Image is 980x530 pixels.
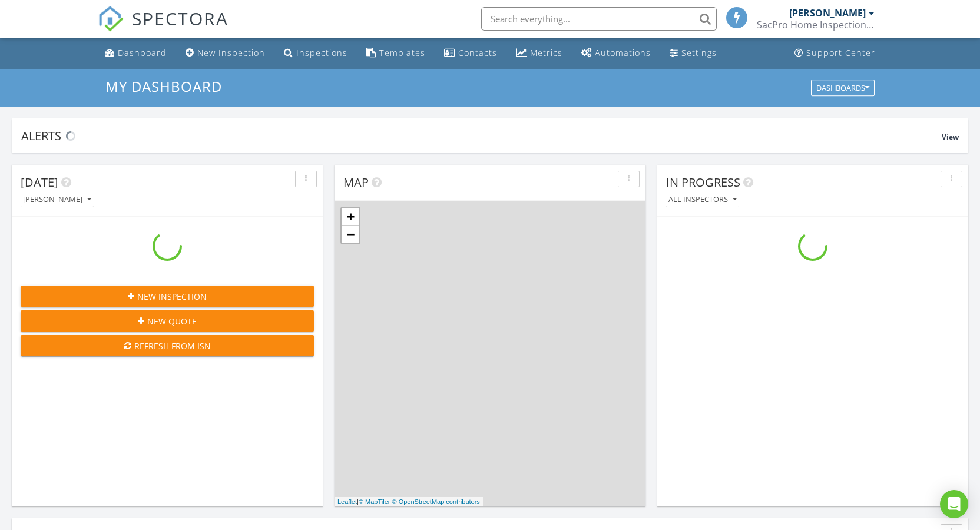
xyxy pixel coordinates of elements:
div: Refresh from ISN [30,340,304,352]
span: New Inspection [137,290,207,303]
input: Search everything... [481,7,717,31]
button: Dashboards [811,79,875,96]
div: SacPro Home Inspections, Inc. [757,19,875,31]
div: [PERSON_NAME] [23,196,91,204]
div: Open Intercom Messenger [940,490,968,518]
span: Map [343,174,369,190]
div: All Inspectors [668,196,737,204]
a: New Inspection [181,42,270,64]
span: My Dashboard [105,77,222,96]
div: New Inspection [197,47,265,58]
div: | [335,497,483,507]
div: Contacts [458,47,497,58]
a: © OpenStreetMap contributors [392,498,480,505]
span: [DATE] [21,174,58,190]
a: Templates [362,42,430,64]
span: View [942,132,959,142]
div: [PERSON_NAME] [789,7,866,19]
div: Alerts [21,128,942,144]
span: New Quote [147,315,197,327]
span: SPECTORA [132,6,229,31]
a: Automations (Basic) [577,42,655,64]
div: Dashboards [816,84,869,92]
div: Metrics [530,47,562,58]
a: Zoom in [342,208,359,226]
a: Inspections [279,42,352,64]
a: Contacts [439,42,502,64]
div: Automations [595,47,651,58]
button: Refresh from ISN [21,335,314,356]
a: Support Center [790,42,880,64]
div: Settings [681,47,717,58]
div: Templates [379,47,425,58]
a: SPECTORA [98,16,229,41]
a: Zoom out [342,226,359,243]
div: Inspections [296,47,347,58]
a: Dashboard [100,42,171,64]
button: All Inspectors [666,192,739,208]
button: [PERSON_NAME] [21,192,94,208]
a: Leaflet [337,498,357,505]
button: New Inspection [21,286,314,307]
div: Support Center [806,47,875,58]
a: © MapTiler [359,498,390,505]
div: Dashboard [118,47,167,58]
img: The Best Home Inspection Software - Spectora [98,6,124,32]
span: In Progress [666,174,740,190]
button: New Quote [21,310,314,332]
a: Settings [665,42,721,64]
a: Metrics [511,42,567,64]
